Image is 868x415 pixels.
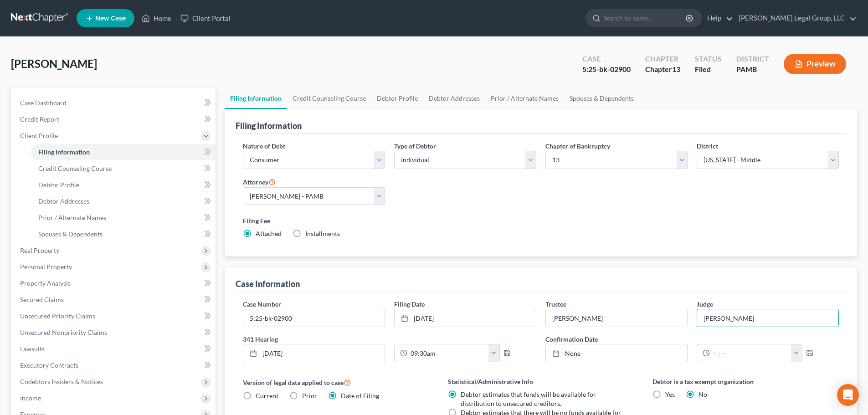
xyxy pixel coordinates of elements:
a: Credit Report [13,111,216,128]
a: Client Portal [176,10,235,26]
div: District [736,54,769,64]
span: Personal Property [20,263,72,271]
div: Chapter [645,54,680,64]
span: Filing Information [38,148,90,156]
a: Property Analysis [13,275,216,292]
label: Filing Date [394,299,425,309]
span: Executory Contracts [20,361,78,369]
a: [PERSON_NAME] Legal Group, LLC [734,10,857,26]
label: Debtor is a tax exempt organization [652,377,839,386]
span: Codebtors Insiders & Notices [20,378,103,385]
a: Lawsuits [13,341,216,357]
span: Income [20,394,41,402]
span: Credit Counseling Course [38,164,112,172]
span: Date of Filing [341,392,379,400]
input: -- [697,309,838,327]
input: -- [546,309,687,327]
a: [DATE] [243,344,385,362]
span: Credit Report [20,115,59,123]
div: Case Information [236,278,300,289]
a: Unsecured Priority Claims [13,308,216,324]
a: Credit Counseling Course [287,87,371,109]
a: Filing Information [225,87,287,109]
label: Nature of Debt [243,141,285,151]
div: Filed [695,64,722,75]
label: Type of Debtor [394,141,436,151]
label: Statistical/Administrative Info [448,377,634,386]
a: Debtor Profile [31,177,216,193]
a: Filing Information [31,144,216,160]
span: Unsecured Nonpriority Claims [20,328,107,336]
a: Debtor Addresses [423,87,485,109]
span: Property Analysis [20,279,71,287]
a: Spouses & Dependents [31,226,216,242]
a: Prior / Alternate Names [31,210,216,226]
span: Client Profile [20,132,58,139]
span: 13 [672,65,680,73]
a: None [546,344,687,362]
label: 341 Hearing [238,334,541,344]
span: Lawsuits [20,345,45,353]
label: Chapter of Bankruptcy [545,141,610,151]
a: Debtor Profile [371,87,423,109]
a: Case Dashboard [13,95,216,111]
div: Case [582,54,631,64]
label: District [697,141,718,151]
a: Executory Contracts [13,357,216,374]
label: Confirmation Date [541,334,843,344]
div: 5:25-bk-02900 [582,64,631,75]
span: Debtor Profile [38,181,79,189]
div: Chapter [645,64,680,75]
span: Prior / Alternate Names [38,214,106,221]
span: No [699,390,707,398]
span: Current [256,392,278,400]
input: Search by name... [604,10,687,26]
label: Trustee [545,299,566,309]
div: Status [695,54,722,64]
label: Judge [697,299,713,309]
span: Installments [305,230,340,237]
a: Secured Claims [13,292,216,308]
span: Yes [665,390,675,398]
span: Debtor Addresses [38,197,89,205]
label: Case Number [243,299,281,309]
input: -- : -- [407,344,489,362]
div: Open Intercom Messenger [837,384,859,406]
a: Debtor Addresses [31,193,216,210]
span: Spouses & Dependents [38,230,103,238]
div: PAMB [736,64,769,75]
a: Help [703,10,733,26]
button: Preview [784,54,846,74]
label: Attorney [243,176,276,187]
a: Unsecured Nonpriority Claims [13,324,216,341]
span: [PERSON_NAME] [11,57,97,70]
a: [DATE] [395,309,536,327]
span: Debtor estimates that funds will be available for distribution to unsecured creditors. [461,390,596,407]
a: Spouses & Dependents [564,87,639,109]
label: Filing Fee [243,216,839,225]
span: New Case [95,15,126,22]
span: Case Dashboard [20,99,67,107]
input: -- : -- [710,344,791,362]
label: Version of legal data applied to case [243,377,429,388]
span: Prior [302,392,317,400]
div: Filing Information [236,120,302,131]
a: Home [137,10,176,26]
span: Real Property [20,246,59,254]
span: Secured Claims [20,296,64,303]
a: Prior / Alternate Names [485,87,564,109]
a: Credit Counseling Course [31,160,216,177]
span: Unsecured Priority Claims [20,312,95,320]
span: Attached [256,230,282,237]
input: Enter case number... [243,309,385,327]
